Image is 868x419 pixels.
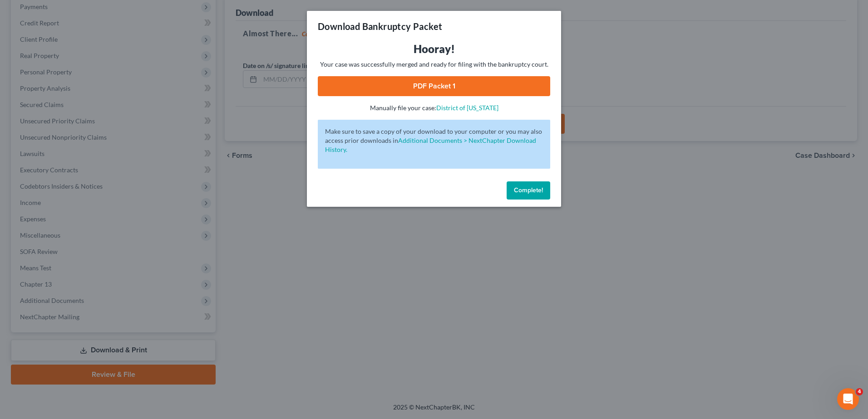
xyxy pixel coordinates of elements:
[325,127,543,154] p: Make sure to save a copy of your download to your computer or you may also access prior downloads in
[837,388,859,410] iframe: Intercom live chat
[318,20,442,33] h3: Download Bankruptcy Packet
[318,76,550,96] a: PDF Packet 1
[325,136,536,153] a: Additional Documents > NextChapter Download History.
[318,103,550,112] p: Manually file your case:
[436,104,498,112] a: District of [US_STATE]
[514,186,543,194] span: Complete!
[318,60,550,69] p: Your case was successfully merged and ready for filing with the bankruptcy court.
[318,42,550,56] h3: Hooray!
[507,181,550,200] button: Complete!
[856,388,863,395] span: 4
